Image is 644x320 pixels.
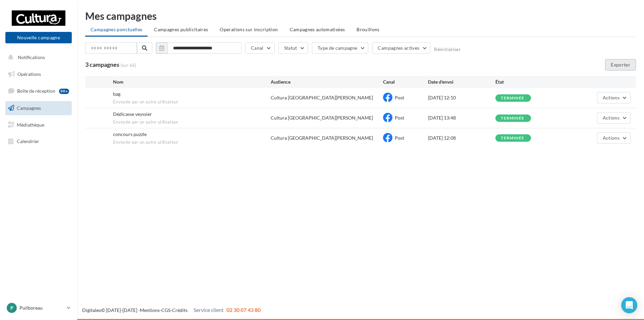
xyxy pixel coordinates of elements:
span: Dédicasse veyssier [113,111,152,117]
div: [DATE] 13:48 [428,115,495,121]
button: Campagnes actives [372,42,430,54]
span: Médiathèque [17,122,44,127]
span: Brouillons [357,27,380,32]
span: Actions [603,95,620,100]
span: concours puzzle [113,131,147,137]
p: Puilboreau [19,305,64,311]
button: Réinitialiser [434,47,461,52]
a: Crédits [172,307,187,313]
span: Campagnes automatisées [290,27,345,32]
button: Actions [597,112,631,124]
button: Nouvelle campagne [5,32,72,43]
span: Post [395,115,404,121]
span: Actions [603,115,620,121]
span: Campagnes publicitaires [154,27,208,32]
div: [DATE] 12:08 [428,135,495,141]
span: Post [395,135,404,141]
span: Operations sur inscription [220,27,278,32]
span: Notifications [18,54,45,60]
div: terminée [501,136,524,140]
span: Opérations [17,71,41,77]
button: Notifications [4,50,70,64]
span: Campagnes actives [378,45,419,51]
div: Mes campagnes [85,11,636,21]
a: CGS [161,307,170,313]
a: Calendrier [4,134,73,148]
span: © [DATE]-[DATE] - - - [82,307,261,313]
div: Nom [113,79,271,85]
a: Boîte de réception99+ [4,84,73,98]
button: Statut [278,42,308,54]
div: Cultura [GEOGRAPHIC_DATA][PERSON_NAME] [271,135,373,141]
button: Exporter [605,59,636,71]
div: Cultura [GEOGRAPHIC_DATA][PERSON_NAME] [271,115,373,121]
a: Digitaleo [82,307,101,313]
span: 3 campagnes [85,61,119,68]
span: Service client [194,307,224,313]
button: Actions [597,92,631,103]
div: [DATE] 12:10 [428,94,495,101]
span: Envoyée par un autre utilisateur [113,99,271,105]
span: Post [395,95,404,100]
span: Envoyée par un autre utilisateur [113,139,271,145]
div: Cultura [GEOGRAPHIC_DATA][PERSON_NAME] [271,94,373,101]
button: Actions [597,132,631,144]
div: terminée [501,116,524,121]
span: bag [113,91,120,97]
span: Envoyée par un autre utilisateur [113,119,271,125]
div: Open Intercom Messenger [621,297,637,313]
a: Mentions [140,307,160,313]
a: Campagnes [4,101,73,115]
span: Boîte de réception [17,88,55,94]
a: Médiathèque [4,118,73,132]
span: Actions [603,135,620,141]
div: Audience [271,79,383,85]
div: Date d'envoi [428,79,495,85]
div: Canal [383,79,428,85]
span: P [10,305,13,311]
span: Campagnes [17,105,41,111]
div: terminée [501,96,524,100]
span: Calendrier [17,138,39,144]
span: 02 30 07 43 80 [226,307,261,313]
button: Type de campagne [312,42,369,54]
button: Canal [245,42,275,54]
div: État [495,79,563,85]
a: Opérations [4,67,73,81]
span: (sur 66) [120,62,136,68]
div: 99+ [59,89,69,94]
a: P Puilboreau [5,302,72,314]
